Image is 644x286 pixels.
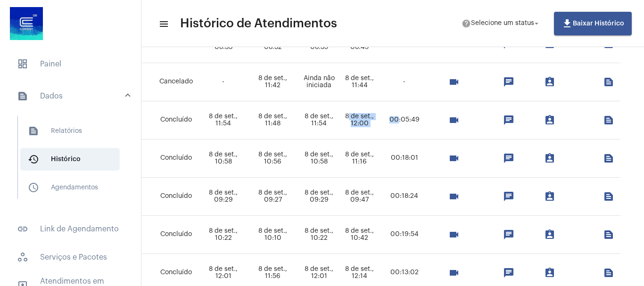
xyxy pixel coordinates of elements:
[528,225,582,244] mat-chip-list: selection
[587,187,620,206] mat-chip-list: selection
[20,148,120,171] span: Histórico
[544,76,555,88] mat-icon: assignment_ind
[487,149,523,168] mat-chip-list: selection
[198,139,248,178] td: 8 de set., 10:58
[297,139,340,178] td: 8 de set., 10:58
[248,63,297,101] td: 8 de set., 11:42
[297,63,340,101] td: Ainda não iniciada
[503,76,514,88] mat-icon: chat
[528,263,582,282] mat-chip-list: selection
[487,73,523,91] mat-chip-list: selection
[528,73,582,91] mat-chip-list: selection
[544,191,555,202] mat-icon: assignment_ind
[487,111,523,130] mat-chip-list: selection
[528,187,582,206] mat-chip-list: selection
[379,178,430,216] td: 00:18:24
[603,229,614,240] mat-icon: text_snippet_outlined
[503,267,514,278] mat-icon: chat
[20,176,120,199] span: Agendamentos
[198,101,248,139] td: 8 de set., 11:54
[544,229,555,240] mat-icon: assignment_ind
[198,216,248,254] td: 8 de set., 10:22
[17,252,28,263] span: sidenav icon
[528,111,582,130] mat-chip-list: selection
[448,114,460,126] mat-icon: videocam
[153,178,198,216] td: Concluído
[544,114,555,126] mat-icon: assignment_ind
[603,153,614,164] mat-icon: text_snippet_outlined
[587,263,620,282] mat-chip-list: selection
[153,216,198,254] td: Concluído
[503,114,514,126] mat-icon: chat
[9,246,132,269] span: Serviços e Pacotes
[503,229,514,240] mat-icon: chat
[9,53,132,75] span: Painel
[153,101,198,139] td: Concluído
[561,18,573,29] mat-icon: file_download
[198,178,248,216] td: 8 de set., 09:29
[603,267,614,278] mat-icon: text_snippet_outlined
[456,14,546,33] button: Selecione um status
[158,18,168,30] mat-icon: sidenav icon
[297,216,340,254] td: 8 de set., 10:22
[487,225,523,244] mat-chip-list: selection
[379,63,430,101] td: -
[28,125,39,137] mat-icon: sidenav icon
[248,178,297,216] td: 8 de set., 09:27
[587,111,620,130] mat-chip-list: selection
[297,178,340,216] td: 8 de set., 09:29
[379,101,430,139] td: 00:05:49
[544,153,555,164] mat-icon: assignment_ind
[9,218,132,240] span: Link de Agendamento
[432,149,482,168] mat-chip-list: selection
[554,12,632,35] button: Baixar Histórico
[528,149,582,168] mat-chip-list: selection
[448,229,460,240] mat-icon: videocam
[17,58,28,70] span: sidenav icon
[248,101,297,139] td: 8 de set., 11:48
[561,20,624,27] span: Baixar Histórico
[603,76,614,88] mat-icon: text_snippet_outlined
[6,111,141,212] div: sidenav iconDados
[432,73,482,91] mat-chip-list: selection
[432,263,482,282] mat-chip-list: selection
[603,114,614,126] mat-icon: text_snippet_outlined
[297,101,340,139] td: 8 de set., 11:54
[587,73,620,91] mat-chip-list: selection
[462,19,471,28] mat-icon: help
[448,153,460,164] mat-icon: videocam
[379,139,430,178] td: 00:18:01
[153,139,198,178] td: Concluído
[248,216,297,254] td: 8 de set., 10:10
[587,149,620,168] mat-chip-list: selection
[487,187,523,206] mat-chip-list: selection
[8,5,45,42] img: d4669ae0-8c07-2337-4f67-34b0df7f5ae4.jpeg
[6,81,141,111] mat-expansion-panel-header: sidenav iconDados
[432,187,482,206] mat-chip-list: selection
[340,216,379,254] td: 8 de set., 10:42
[340,139,379,178] td: 8 de set., 11:16
[20,120,120,142] span: Relatórios
[248,139,297,178] td: 8 de set., 10:56
[340,178,379,216] td: 8 de set., 09:47
[17,223,28,235] mat-icon: sidenav icon
[28,154,39,165] mat-icon: sidenav icon
[198,63,248,101] td: -
[448,191,460,202] mat-icon: videocam
[17,90,28,102] mat-icon: sidenav icon
[448,267,460,278] mat-icon: videocam
[180,16,337,31] span: Histórico de Atendimentos
[432,111,482,130] mat-chip-list: selection
[503,153,514,164] mat-icon: chat
[471,20,534,27] span: Selecione um status
[28,182,39,193] mat-icon: sidenav icon
[448,76,460,88] mat-icon: videocam
[340,101,379,139] td: 8 de set., 12:00
[153,63,198,101] td: Cancelado
[379,216,430,254] td: 00:19:54
[587,225,620,244] mat-chip-list: selection
[432,225,482,244] mat-chip-list: selection
[532,19,541,28] mat-icon: arrow_drop_down
[340,63,379,101] td: 8 de set., 11:44
[603,191,614,202] mat-icon: text_snippet_outlined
